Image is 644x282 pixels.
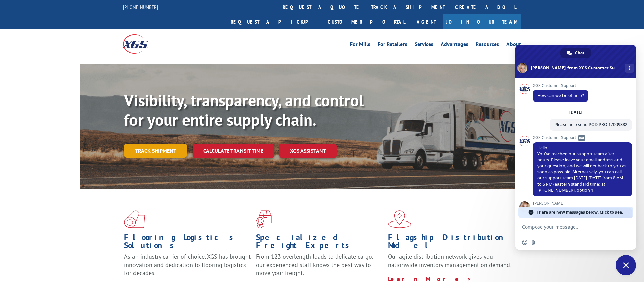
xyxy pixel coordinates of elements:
[193,144,274,158] a: Calculate transit time
[388,253,512,269] span: Our agile distribution network gives you nationwide inventory management on demand.
[616,255,636,275] div: Close chat
[123,4,158,10] a: [PHONE_NUMBER]
[578,135,585,141] span: Bot
[378,42,407,49] a: For Retailers
[388,233,515,253] h1: Flagship Distribution Model
[537,207,623,218] span: There are new messages below. Click to see.
[279,144,337,158] a: XGS ASSISTANT
[124,253,251,277] span: As an industry carrier of choice, XGS has brought innovation and dedication to flooring logistics...
[350,42,370,49] a: For Mills
[256,210,272,228] img: xgs-icon-focused-on-flooring-red
[625,64,634,73] div: More channels
[531,240,536,245] span: Send a file
[226,14,323,29] a: Request a pickup
[410,14,443,29] a: Agent
[539,240,545,245] span: Audio message
[124,90,364,130] b: Visibility, transparency, and control for your entire supply chain.
[537,93,584,98] span: How can we be of help?
[441,42,468,49] a: Advantages
[124,233,251,253] h1: Flooring Logistics Solutions
[388,210,411,228] img: xgs-icon-flagship-distribution-model-red
[533,135,632,140] span: XGS Customer Support
[560,48,591,58] div: Chat
[124,144,187,158] a: Track shipment
[476,42,499,49] a: Resources
[323,14,410,29] a: Customer Portal
[554,122,627,127] span: Please help send POD PRO 17009382
[537,145,626,193] span: Hello! You've reached our support team after hours. Please leave your email address and your ques...
[522,240,527,245] span: Insert an emoji
[575,48,584,58] span: Chat
[533,201,632,206] span: [PERSON_NAME]
[415,42,433,49] a: Services
[522,224,614,230] textarea: Compose your message...
[256,233,383,253] h1: Specialized Freight Experts
[506,42,521,49] a: About
[569,110,582,114] div: [DATE]
[443,14,521,29] a: Join Our Team
[533,83,588,88] span: XGS Customer Support
[124,210,145,228] img: xgs-icon-total-supply-chain-intelligence-red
